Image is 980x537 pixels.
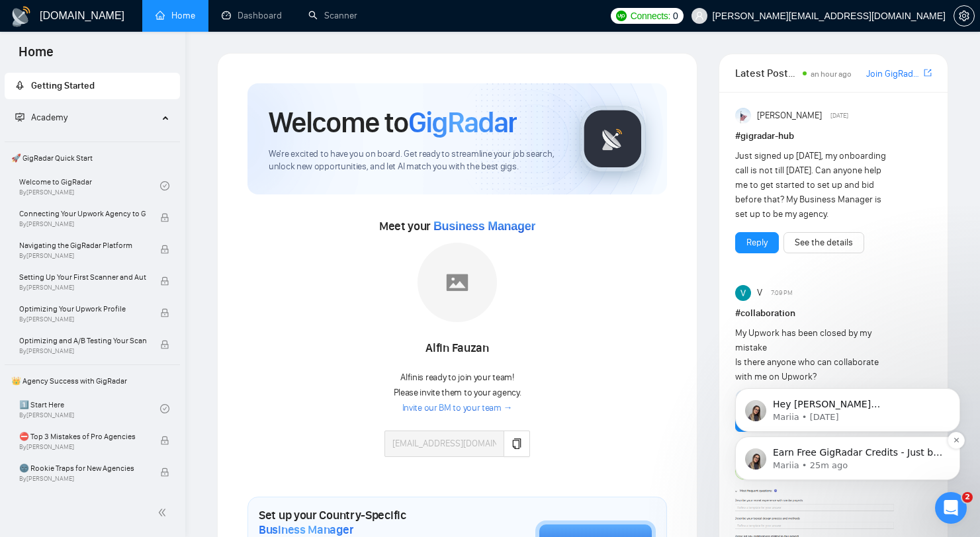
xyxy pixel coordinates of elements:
[269,148,558,173] span: We're excited to have you on board. Get ready to streamline your job search, unlock new opportuni...
[673,9,678,23] span: 0
[19,252,146,260] span: By [PERSON_NAME]
[5,73,180,99] li: Getting Started
[19,302,146,315] span: Optimizing Your Upwork Profile
[160,468,169,477] span: lock
[757,108,822,123] span: [PERSON_NAME]
[19,347,146,355] span: By [PERSON_NAME]
[19,462,146,475] span: 🌚 Rookie Traps for New Agencies
[924,67,932,78] span: export
[19,207,146,220] span: Connecting Your Upwork Agency to GigRadar
[795,235,853,250] a: See the details
[19,315,146,323] span: By [PERSON_NAME]
[735,232,779,253] button: Reply
[31,112,67,123] span: Academy
[308,10,357,21] a: searchScanner
[746,235,768,250] a: Reply
[735,149,893,222] div: Just signed up [DATE], my onboarding call is not till [DATE]. Can anyone help me to get started t...
[830,110,848,122] span: [DATE]
[6,145,179,171] span: 🚀 GigRadar Quick Start
[19,270,146,284] span: Setting Up Your First Scanner and Auto-Bidder
[954,5,975,26] button: setting
[19,394,160,423] a: 1️⃣ Start HereBy[PERSON_NAME]
[954,11,975,21] a: setting
[408,104,517,140] span: GigRadar
[504,431,530,457] button: copy
[160,308,169,317] span: lock
[160,404,169,413] span: check-circle
[160,436,169,445] span: lock
[962,492,973,503] span: 2
[631,9,670,23] span: Connects:
[924,67,932,79] a: export
[15,112,24,122] span: fund-projection-screen
[259,522,353,537] span: Business Manager
[19,220,146,228] span: By [PERSON_NAME]
[160,213,169,222] span: lock
[935,492,967,524] iframe: Intercom live chat
[735,65,799,81] span: Latest Posts from the GigRadar Community
[19,171,160,200] a: Welcome to GigRadarBy[PERSON_NAME]
[695,11,704,21] span: user
[580,106,646,172] img: gigradar-logo.png
[160,340,169,349] span: lock
[379,219,535,233] span: Meet your
[19,239,146,252] span: Navigating the GigRadar Platform
[954,11,974,21] span: setting
[19,475,146,483] span: By [PERSON_NAME]
[157,506,171,519] span: double-left
[19,430,146,443] span: ⛔ Top 3 Mistakes of Pro Agencies
[771,287,793,299] span: 7:09 PM
[19,443,146,451] span: By [PERSON_NAME]
[15,81,24,90] span: rocket
[616,11,627,21] img: upwork-logo.png
[160,276,169,286] span: lock
[19,284,146,292] span: By [PERSON_NAME]
[15,112,67,123] span: Academy
[783,232,864,253] button: See the details
[866,67,921,81] a: Join GigRadar Slack Community
[715,304,980,501] iframe: Intercom notifications message
[394,387,521,398] span: Please invite them to your agency.
[757,286,762,300] span: V
[160,245,169,254] span: lock
[735,108,751,124] img: Anisuzzaman Khan
[811,69,852,79] span: an hour ago
[222,10,282,21] a: dashboardDashboard
[6,368,179,394] span: 👑 Agency Success with GigRadar
[269,104,517,140] h1: Welcome to
[418,243,497,322] img: placeholder.png
[735,285,751,301] img: V
[402,402,513,415] a: Invite our BM to your team →
[11,6,32,27] img: logo
[259,508,469,537] h1: Set up your Country-Specific
[400,372,513,383] span: Alfin is ready to join your team!
[735,129,932,144] h1: # gigradar-hub
[512,438,522,449] span: copy
[433,220,535,233] span: Business Manager
[384,337,530,360] div: Alfin Fauzan
[31,80,95,91] span: Getting Started
[160,181,169,190] span: check-circle
[156,10,195,21] a: homeHome
[8,42,64,70] span: Home
[19,334,146,347] span: Optimizing and A/B Testing Your Scanner for Better Results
